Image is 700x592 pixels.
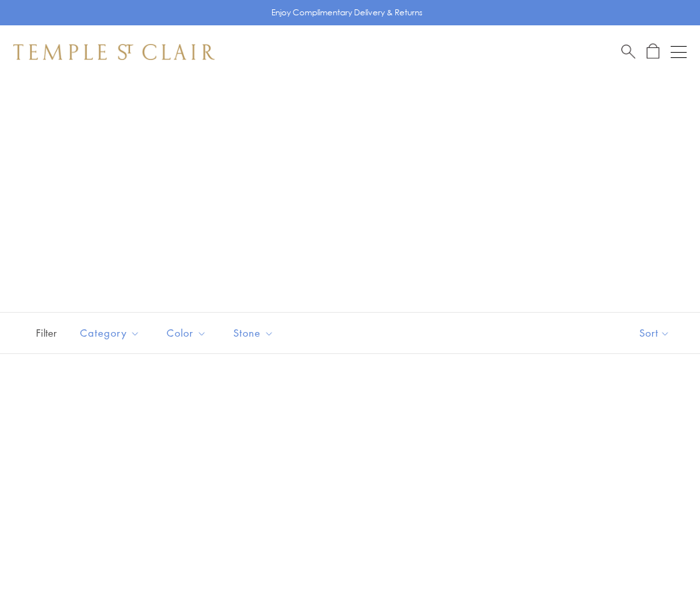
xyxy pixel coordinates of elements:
[227,325,284,341] span: Stone
[621,43,635,60] a: Search
[271,6,423,19] p: Enjoy Complimentary Delivery & Returns
[671,44,687,60] button: Open navigation
[609,313,700,353] button: Show sort by
[647,43,659,60] a: Open Shopping Bag
[70,318,150,348] button: Category
[73,325,150,341] span: Category
[13,44,215,60] img: Temple St. Clair
[160,325,217,341] span: Color
[157,318,217,348] button: Color
[223,318,284,348] button: Stone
